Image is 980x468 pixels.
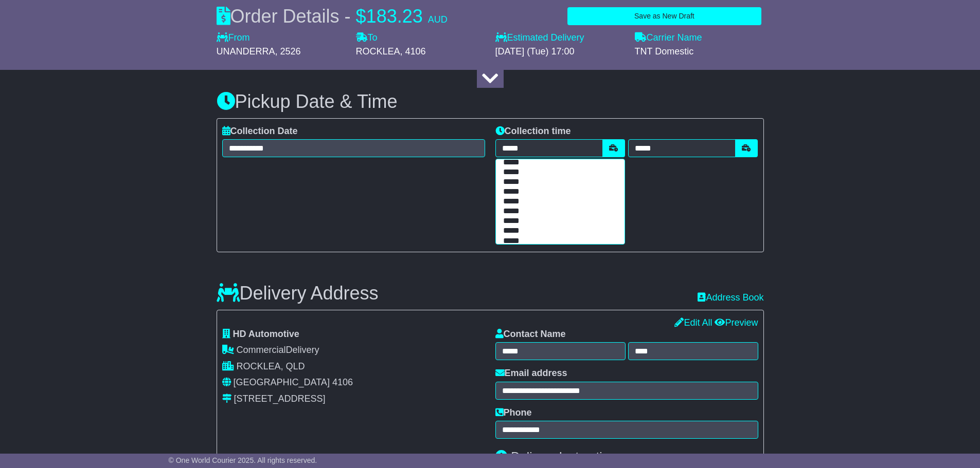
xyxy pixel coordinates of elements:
[366,6,423,27] span: 183.23
[332,377,353,387] span: 4106
[275,46,301,57] span: , 2526
[237,361,305,371] span: ROCKLEA, QLD
[635,46,764,58] div: TNT Domestic
[222,126,298,137] label: Collection Date
[495,32,625,44] label: Estimated Delivery
[715,317,758,328] a: Preview
[674,317,712,328] a: Edit All
[635,32,702,44] label: Carrier Name
[217,283,379,304] h3: Delivery Address
[217,5,448,27] div: Order Details -
[356,32,378,44] label: To
[356,46,400,57] span: ROCKLEA
[217,46,275,57] span: UNANDERRA
[169,456,317,464] span: © One World Courier 2025. All rights reserved.
[356,6,366,27] span: $
[698,292,763,303] a: Address Book
[400,46,426,57] span: , 4106
[222,345,485,356] div: Delivery
[495,126,571,137] label: Collection time
[567,7,761,25] button: Save as New Draft
[217,91,764,112] h3: Pickup Date & Time
[495,46,625,58] div: [DATE] (Tue) 17:00
[234,377,330,387] span: [GEOGRAPHIC_DATA]
[495,368,567,379] label: Email address
[495,407,532,419] label: Phone
[511,450,622,463] span: Delivery Instructions
[234,394,326,405] div: [STREET_ADDRESS]
[237,345,286,355] span: Commercial
[428,14,448,25] span: AUD
[495,329,566,340] label: Contact Name
[233,329,299,339] span: HD Automotive
[217,32,250,44] label: From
